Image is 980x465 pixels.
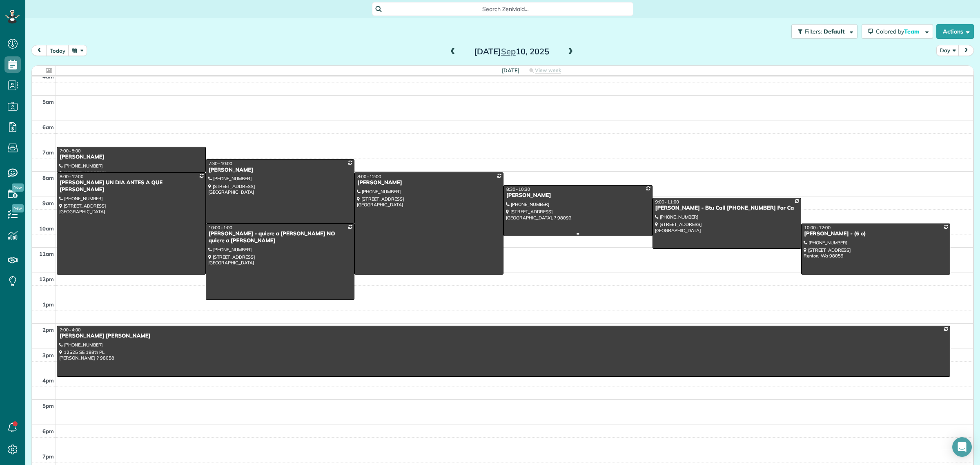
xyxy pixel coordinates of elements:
[824,28,845,35] span: Default
[787,24,857,39] a: Filters: Default
[461,47,563,56] h2: [DATE] 10, 2025
[42,149,54,156] span: 7am
[655,205,799,212] div: [PERSON_NAME] - Btu Call [PHONE_NUMBER] For Ca
[501,46,516,56] span: Sep
[59,154,203,161] div: [PERSON_NAME]
[655,199,679,205] span: 9:00 - 11:00
[357,174,381,179] span: 8:00 - 12:00
[42,428,54,434] span: 6pm
[506,186,530,192] span: 8:30 - 10:30
[42,174,54,181] span: 8am
[208,230,352,244] div: [PERSON_NAME] - quiere a [PERSON_NAME] NO quiere a [PERSON_NAME]
[42,352,54,358] span: 3pm
[952,437,972,457] div: Open Intercom Messenger
[804,230,948,237] div: [PERSON_NAME] - (6 o)
[42,402,54,409] span: 5pm
[12,204,24,212] span: New
[39,225,54,232] span: 10am
[804,225,831,230] span: 10:00 - 12:00
[862,24,933,39] button: Colored byTeam
[936,24,974,39] button: Actions
[805,28,822,35] span: Filters:
[39,276,54,282] span: 12pm
[502,67,519,74] span: [DATE]
[46,45,69,56] button: today
[42,377,54,384] span: 4pm
[60,148,81,154] span: 7:00 - 8:00
[209,225,232,230] span: 10:00 - 1:00
[209,161,232,166] span: 7:30 - 10:00
[958,45,974,56] button: next
[12,183,24,192] span: New
[42,124,54,130] span: 6am
[357,179,501,186] div: [PERSON_NAME]
[42,453,54,460] span: 7pm
[60,327,81,333] span: 2:00 - 4:00
[59,179,203,193] div: [PERSON_NAME] UN DIA ANTES A QUE [PERSON_NAME]
[42,73,54,80] span: 4am
[42,326,54,333] span: 2pm
[791,24,857,39] button: Filters: Default
[876,28,922,35] span: Colored by
[535,67,561,74] span: View week
[506,192,650,199] div: [PERSON_NAME]
[208,167,352,174] div: [PERSON_NAME]
[60,174,83,179] span: 8:00 - 12:00
[42,301,54,308] span: 1pm
[39,250,54,257] span: 11am
[904,28,921,35] span: Team
[936,45,959,56] button: Day
[59,333,948,340] div: [PERSON_NAME] [PERSON_NAME]
[42,200,54,206] span: 9am
[31,45,47,56] button: prev
[42,98,54,105] span: 5am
